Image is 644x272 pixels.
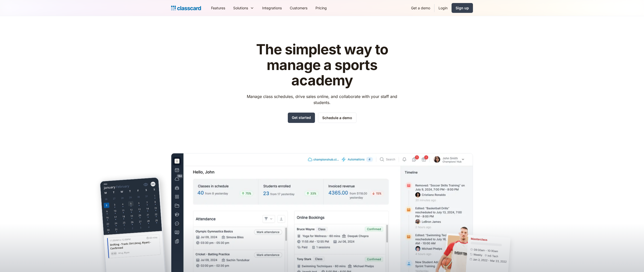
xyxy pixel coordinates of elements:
a: Pricing [311,2,331,14]
div: Solutions [233,5,248,11]
a: Features [207,2,229,14]
h1: The simplest way to manage a sports academy [242,42,402,88]
a: Get a demo [407,2,434,14]
a: Customers [286,2,311,14]
a: Schedule a demo [318,113,356,123]
div: Solutions [229,2,258,14]
p: Manage class schedules, drive sales online, and collaborate with your staff and students. [242,93,402,106]
a: Integrations [258,2,286,14]
a: Logo [171,5,201,12]
a: Login [434,2,452,14]
a: Get started [288,113,315,123]
a: Sign up [452,3,473,13]
div: Sign up [456,5,469,11]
